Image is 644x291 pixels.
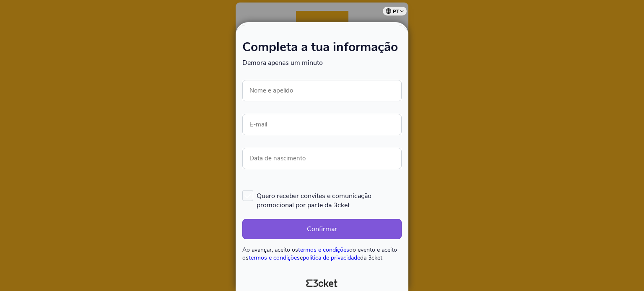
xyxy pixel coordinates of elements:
input: Nome e apelido [242,80,402,101]
a: política de privacidade [303,254,360,262]
input: Data de nascimento [242,148,402,169]
a: termos e condições [298,246,349,254]
button: Confirmar [242,219,402,239]
p: Ao avançar, aceito os do evento e aceito os e da 3cket [242,246,402,262]
a: termos e condições [249,254,300,262]
label: Nome e apelido [242,80,300,101]
label: E-mail [242,114,274,135]
span: Quero receber convites e comunicação promocional por parte da 3cket [257,190,402,210]
h1: Completa a tua informação [242,41,402,58]
input: E-mail [242,114,402,135]
p: Demora apenas um minuto [242,58,402,67]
